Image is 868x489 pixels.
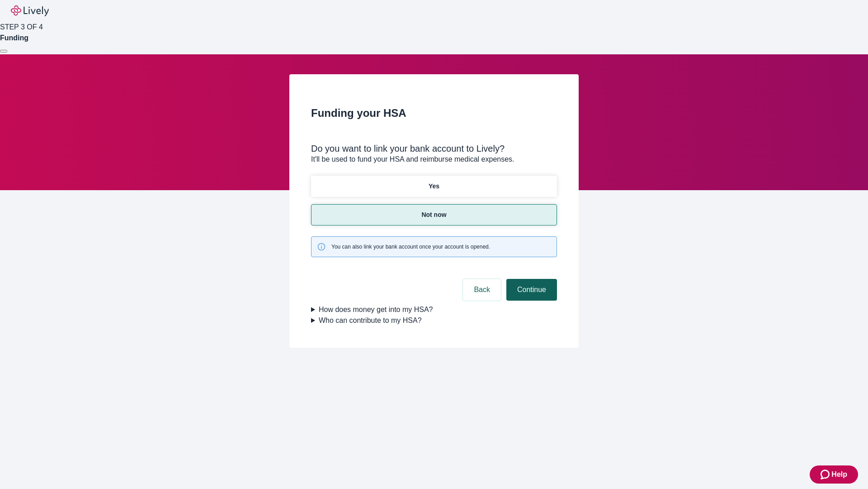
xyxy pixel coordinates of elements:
summary: How does money get into my HSA? [311,304,557,315]
button: Continue [506,279,557,301]
button: Not now [311,204,557,225]
button: Zendesk support iconHelp [810,465,858,484]
p: Not now [421,210,446,220]
h2: Funding your HSA [311,105,557,121]
span: Help [831,469,847,480]
p: Yes [429,182,439,191]
summary: Who can contribute to my HSA? [311,315,557,326]
span: You can also link your bank account once your account is opened. [331,243,490,251]
img: Lively [11,5,49,16]
svg: Zendesk support icon [821,469,831,480]
button: Back [463,279,501,301]
button: Yes [311,176,557,197]
div: Do you want to link your bank account to Lively? [311,143,557,154]
p: It'll be used to fund your HSA and reimburse medical expenses. [311,154,557,165]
